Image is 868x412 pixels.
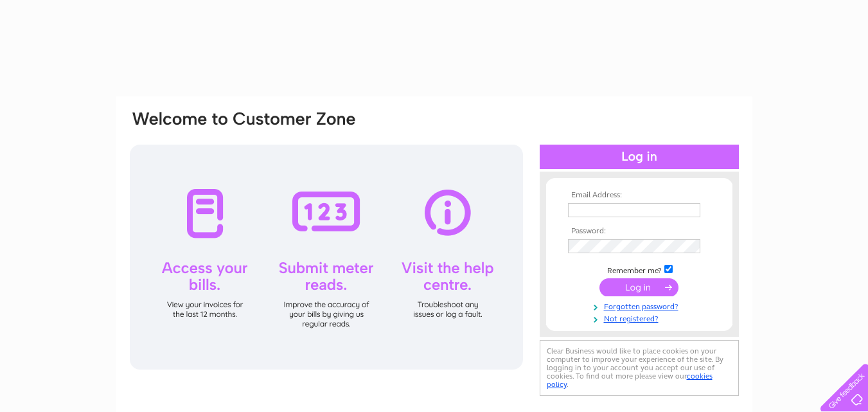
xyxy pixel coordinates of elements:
[565,191,714,200] th: Email Address:
[565,227,714,236] th: Password:
[568,300,714,312] a: Forgotten password?
[599,278,678,296] input: Submit
[540,340,739,396] div: Clear Business would like to place cookies on your computer to improve your experience of the sit...
[547,372,713,389] a: cookies policy
[565,263,714,276] td: Remember me?
[568,312,714,324] a: Not registered?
